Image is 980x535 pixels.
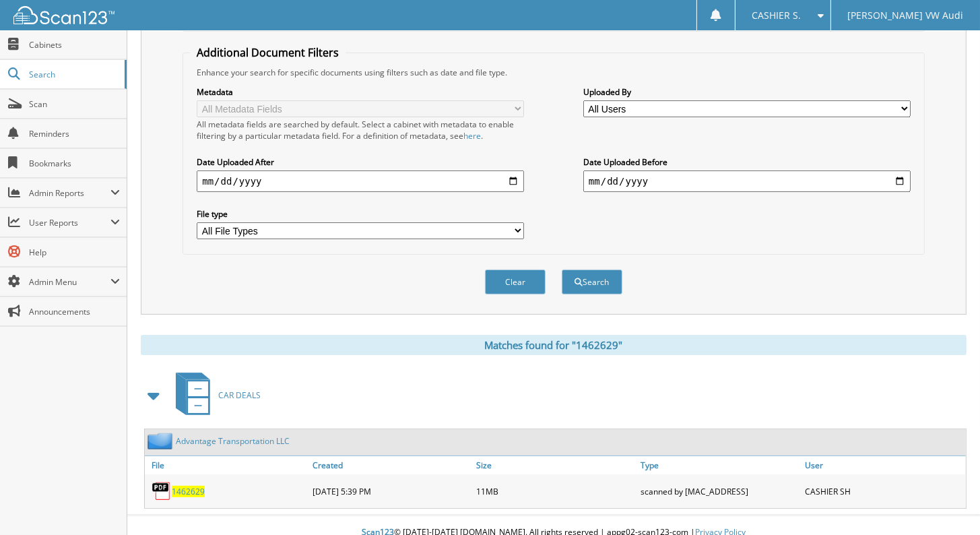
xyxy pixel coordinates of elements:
a: here [463,130,481,141]
span: User Reports [29,217,110,228]
div: 11MB [473,478,638,505]
span: Bookmarks [29,158,120,169]
img: scan123-logo-white.svg [13,6,115,24]
a: Advantage Transportation LLC [176,435,290,447]
label: Date Uploaded Before [583,156,911,168]
a: Created [309,456,473,474]
div: [DATE] 5:39 PM [309,478,473,505]
input: start [197,170,524,192]
img: PDF.png [152,481,172,501]
a: Size [473,456,638,474]
span: Admin Menu [29,276,110,288]
legend: Additional Document Filters [190,45,346,60]
span: Help [29,247,120,258]
a: Type [637,456,802,474]
span: Reminders [29,128,120,139]
span: Scan [29,98,120,110]
iframe: Chat Widget [913,470,980,535]
div: Enhance your search for specific documents using filters such as date and file type. [190,67,917,78]
span: [PERSON_NAME] VW Audi [847,11,963,20]
label: Uploaded By [583,86,911,98]
button: Clear [485,270,546,294]
span: Admin Reports [29,187,110,199]
div: Matches found for "1462629" [141,335,967,355]
img: folder2.png [148,433,176,449]
span: Cabinets [29,39,120,51]
span: CASHIER S. [752,11,801,20]
label: File type [197,208,524,220]
span: Announcements [29,306,120,317]
a: 1462629 [172,486,205,497]
span: Search [29,69,118,80]
a: User [802,456,966,474]
div: scanned by [MAC_ADDRESS] [637,478,802,505]
div: All metadata fields are searched by default. Select a cabinet with metadata to enable filtering b... [197,119,524,141]
a: CAR DEALS [168,369,261,422]
span: CAR DEALS [218,389,261,401]
div: CASHIER SH [802,478,966,505]
a: File [145,456,309,474]
button: Search [562,270,622,294]
input: end [583,170,911,192]
label: Date Uploaded After [197,156,524,168]
label: Metadata [197,86,524,98]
